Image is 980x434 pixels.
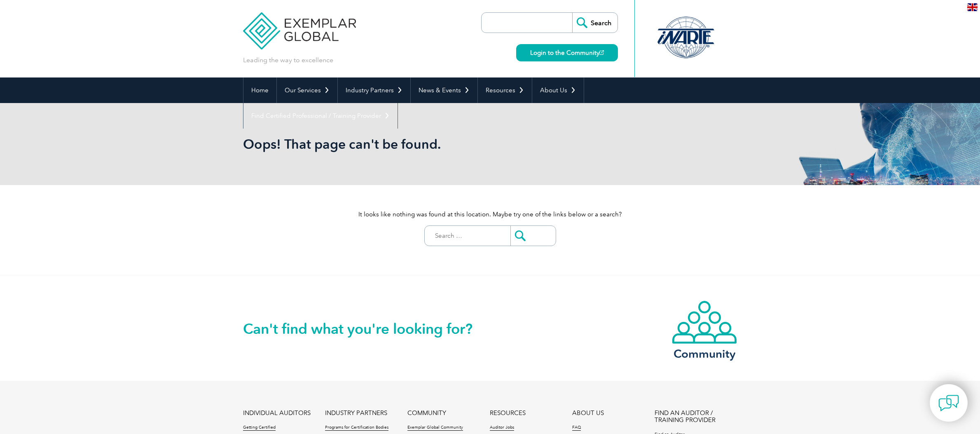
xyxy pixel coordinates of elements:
[532,77,584,103] a: About Us
[572,13,617,33] input: Search
[243,322,490,335] h2: Can't find what you're looking for?
[938,393,959,413] img: contact-chat.png
[671,349,737,359] h3: Community
[325,425,388,431] a: Programs for Certification Bodies
[510,226,556,246] input: Submit
[490,425,514,431] a: Auditor Jobs
[243,136,559,152] h1: Oops! That page can't be found.
[243,410,311,417] a: INDIVIDUAL AUDITORS
[243,77,276,103] a: Home
[572,410,604,417] a: ABOUT US
[655,410,737,424] a: FIND AN AUDITOR / TRAINING PROVIDER
[325,410,387,417] a: INDUSTRY PARTNERS
[478,77,532,103] a: Resources
[277,77,337,103] a: Our Services
[407,410,446,417] a: COMMUNITY
[572,425,581,431] a: FAQ
[490,410,526,417] a: RESOURCES
[243,56,333,65] p: Leading the way to excellence
[671,300,737,359] a: Community
[243,103,398,129] a: Find Certified Professional / Training Provider
[411,77,477,103] a: News & Events
[338,77,410,103] a: Industry Partners
[599,50,604,55] img: open_square.png
[967,3,978,11] img: en
[516,44,618,61] a: Login to the Community
[243,425,276,431] a: Getting Certified
[671,300,737,345] img: icon-community.webp
[243,210,737,219] p: It looks like nothing was found at this location. Maybe try one of the links below or a search?
[407,425,463,431] a: Exemplar Global Community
